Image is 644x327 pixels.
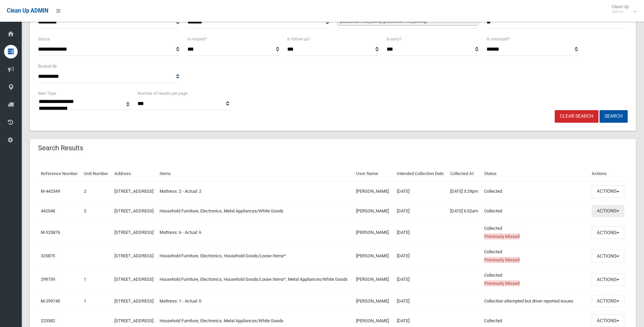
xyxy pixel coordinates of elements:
[114,189,153,194] a: [STREET_ADDRESS]
[447,201,481,221] td: [DATE] 6:52am
[353,166,394,182] th: User Name
[114,253,153,258] a: [STREET_ADDRESS]
[353,182,394,201] td: [PERSON_NAME]
[592,314,624,327] button: Actions
[353,268,394,291] td: [PERSON_NAME]
[484,257,520,263] span: Previously Missed
[394,244,447,268] td: [DATE]
[592,226,624,239] button: Actions
[608,4,636,14] span: Clean Up
[353,291,394,311] td: [PERSON_NAME]
[137,90,187,97] label: Number of results per page
[481,291,589,311] td: Collection attempted but driver reported issues
[481,221,589,244] td: Collected
[7,7,48,14] span: Clean Up ADMIN
[555,110,599,123] a: Clear Search
[81,291,111,311] td: 1
[30,141,91,155] header: Search Results
[600,110,628,123] button: Search
[481,201,589,221] td: Collected
[484,280,520,286] span: Previously Missed
[353,201,394,221] td: [PERSON_NAME]
[481,182,589,201] td: Collected
[287,35,310,43] label: Is follow up?
[447,166,481,182] th: Collected At
[41,318,55,323] a: 223382
[187,35,207,43] label: Is missed?
[394,221,447,244] td: [DATE]
[394,291,447,311] td: [DATE]
[589,166,628,182] th: Actions
[41,298,60,304] a: M-299740
[157,221,354,244] td: Mattress: 6 - Actual: 6
[38,63,57,70] label: Booked By
[157,201,354,221] td: Household Furniture, Electronics, Metal Appliances/White Goods
[114,318,153,323] a: [STREET_ADDRESS]
[81,201,111,221] td: 2
[486,35,510,43] label: Is oversized?
[112,166,157,182] th: Address
[592,205,624,218] button: Actions
[592,250,624,262] button: Actions
[114,208,153,213] a: [STREET_ADDRESS]
[114,230,153,235] a: [STREET_ADDRESS]
[41,277,55,282] a: 299739
[484,234,520,239] span: Previously Missed
[353,244,394,268] td: [PERSON_NAME]
[157,166,354,182] th: Items
[394,268,447,291] td: [DATE]
[481,244,589,268] td: Collected
[157,268,354,291] td: Household Furniture, Electronics, Household Goods/Loose Items*, Metal Appliances/White Goods
[394,182,447,201] td: [DATE]
[81,166,111,182] th: Unit Number
[157,182,354,201] td: Mattress: 2 - Actual: 2
[157,244,354,268] td: Household Furniture, Electronics, Household Goods/Loose Items*
[157,291,354,311] td: Mattress: 1 - Actual: 0
[41,230,60,235] a: M-325876
[394,166,447,182] th: Intended Collection Date
[387,35,402,43] label: Is early?
[114,277,153,282] a: [STREET_ADDRESS]
[481,166,589,182] th: Status
[394,201,447,221] td: [DATE]
[114,298,153,304] a: [STREET_ADDRESS]
[81,268,111,291] td: 1
[592,273,624,286] button: Actions
[81,182,111,201] td: 2
[41,189,60,194] a: M-442549
[481,268,589,291] td: Collected
[38,166,81,182] th: Reference Number
[38,90,56,97] label: Item Type
[41,208,55,213] a: 442548
[353,221,394,244] td: [PERSON_NAME]
[612,9,629,14] small: Admin
[447,182,481,201] td: [DATE] 3:29pm
[592,185,624,198] button: Actions
[41,253,55,258] a: 325875
[38,35,50,43] label: Status
[592,295,624,307] button: Actions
